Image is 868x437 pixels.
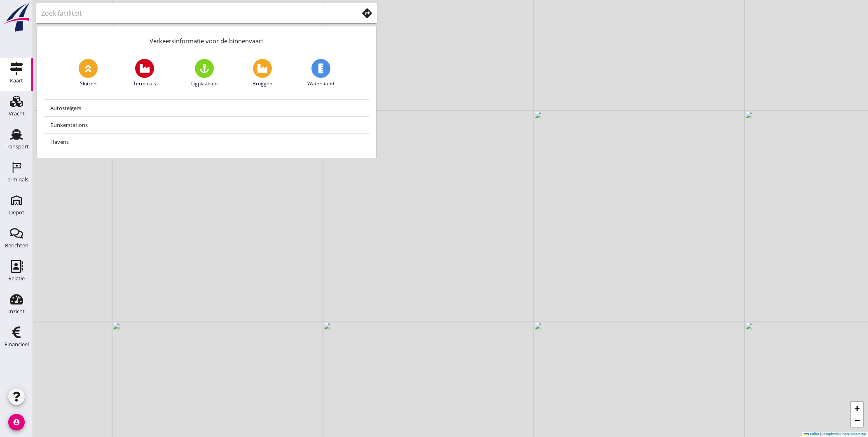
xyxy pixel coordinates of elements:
a: Sluizen [79,59,98,87]
div: © © [802,432,868,437]
a: Terminals [133,59,156,87]
span: Sluizen [80,80,96,87]
input: Zoek faciliteit [41,7,347,20]
div: Bunkerstations [50,120,363,130]
a: Mapbox [824,432,837,436]
a: Zoom out [851,414,863,427]
i: account_circle [8,414,25,430]
div: Berichten [5,243,28,248]
div: Vracht [9,111,25,116]
div: Havens [50,137,363,147]
a: Bruggen [253,59,272,87]
a: Leaflet [804,432,819,436]
span: | [820,432,821,436]
div: Autosteigers [50,103,363,113]
div: Transport [5,144,29,149]
div: Depot [9,210,24,215]
a: Waterstand [307,59,334,87]
span: Waterstand [307,80,334,87]
span: + [854,403,860,413]
img: logo-small.a267ee39.svg [2,2,31,33]
div: Kaart [10,78,23,83]
span: Ligplaatsen [191,80,218,87]
span: Bruggen [253,80,272,87]
a: Ligplaatsen [191,59,218,87]
div: Relatie [8,276,25,281]
div: Verkeersinformatie voor de binnenvaart [37,26,376,52]
div: Financieel [5,342,29,347]
span: Terminals [133,80,156,87]
div: Terminals [5,177,28,182]
span: − [854,415,860,425]
a: Zoom in [851,402,863,414]
a: OpenStreetMap [840,432,866,436]
div: Inzicht [8,309,25,314]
